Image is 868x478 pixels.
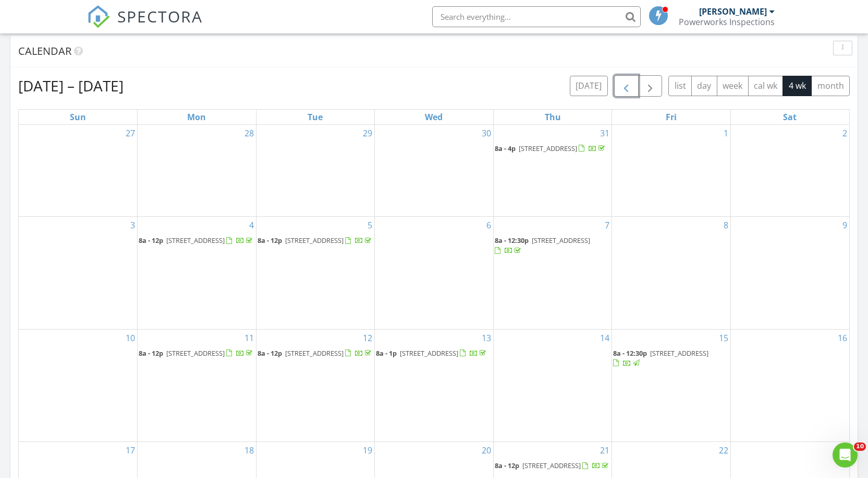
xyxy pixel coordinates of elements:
[480,330,493,346] a: Go to August 13, 2025
[128,217,137,234] a: Go to August 3, 2025
[650,348,708,358] span: [STREET_ADDRESS]
[495,235,611,257] a: 8a - 12:30p [STREET_ADDRESS]
[664,110,679,124] a: Friday
[18,44,71,58] span: Calendar
[18,75,124,96] h2: [DATE] – [DATE]
[361,442,374,459] a: Go to August 19, 2025
[495,144,607,153] a: 8a - 4p [STREET_ADDRESS]
[285,348,344,358] span: [STREET_ADDRESS]
[258,347,374,360] a: 8a - 12p [STREET_ADDRESS]
[840,217,849,234] a: Go to August 9, 2025
[166,348,225,358] span: [STREET_ADDRESS]
[493,216,612,329] td: Go to August 7, 2025
[811,76,850,96] button: month
[432,6,641,27] input: Search everything...
[247,217,256,234] a: Go to August 4, 2025
[139,236,163,245] span: 8a - 12p
[613,348,708,368] a: 8a - 12:30p [STREET_ADDRESS]
[480,442,493,459] a: Go to August 20, 2025
[730,329,849,442] td: Go to August 16, 2025
[612,329,731,442] td: Go to August 15, 2025
[87,5,110,28] img: The Best Home Inspection Software - Spectora
[495,236,590,255] a: 8a - 12:30p [STREET_ADDRESS]
[242,125,256,142] a: Go to July 28, 2025
[139,348,254,358] a: 8a - 12p [STREET_ADDRESS]
[833,442,858,468] iframe: Intercom live chat
[166,236,225,245] span: [STREET_ADDRESS]
[495,144,516,153] span: 8a - 4p
[668,76,692,96] button: list
[258,348,373,358] a: 8a - 12p [STREET_ADDRESS]
[376,348,397,358] span: 8a - 1p
[543,110,563,124] a: Thursday
[493,329,612,442] td: Go to August 14, 2025
[522,461,581,470] span: [STREET_ADDRESS]
[598,125,612,142] a: Go to July 31, 2025
[400,348,458,358] span: [STREET_ADDRESS]
[124,442,137,459] a: Go to August 17, 2025
[730,125,849,217] td: Go to August 2, 2025
[722,125,730,142] a: Go to August 1, 2025
[365,217,374,234] a: Go to August 5, 2025
[717,442,730,459] a: Go to August 22, 2025
[139,348,163,358] span: 8a - 12p
[68,110,88,124] a: Sunday
[722,217,730,234] a: Go to August 8, 2025
[612,216,731,329] td: Go to August 8, 2025
[730,216,849,329] td: Go to August 9, 2025
[495,143,611,155] a: 8a - 4p [STREET_ADDRESS]
[612,125,731,217] td: Go to August 1, 2025
[117,5,203,27] span: SPECTORA
[598,330,612,346] a: Go to August 14, 2025
[361,330,374,346] a: Go to August 12, 2025
[375,329,494,442] td: Go to August 13, 2025
[840,125,849,142] a: Go to August 2, 2025
[19,329,138,442] td: Go to August 10, 2025
[258,348,282,358] span: 8a - 12p
[139,236,254,245] a: 8a - 12p [STREET_ADDRESS]
[258,236,373,245] a: 8a - 12p [STREET_ADDRESS]
[423,110,445,124] a: Wednesday
[748,76,784,96] button: cal wk
[781,110,799,124] a: Saturday
[614,75,639,97] button: Previous
[495,460,611,472] a: 8a - 12p [STREET_ADDRESS]
[495,461,610,470] a: 8a - 12p [STREET_ADDRESS]
[613,347,729,370] a: 8a - 12:30p [STREET_ADDRESS]
[138,329,256,442] td: Go to August 11, 2025
[256,216,375,329] td: Go to August 5, 2025
[361,125,374,142] a: Go to July 29, 2025
[495,236,529,245] span: 8a - 12:30p
[185,110,208,124] a: Monday
[256,125,375,217] td: Go to July 29, 2025
[258,235,374,247] a: 8a - 12p [STREET_ADDRESS]
[124,330,137,346] a: Go to August 10, 2025
[717,330,730,346] a: Go to August 15, 2025
[242,442,256,459] a: Go to August 18, 2025
[375,125,494,217] td: Go to July 30, 2025
[375,216,494,329] td: Go to August 6, 2025
[691,76,717,96] button: day
[376,347,492,360] a: 8a - 1p [STREET_ADDRESS]
[717,76,749,96] button: week
[376,348,488,358] a: 8a - 1p [STREET_ADDRESS]
[124,125,137,142] a: Go to July 27, 2025
[699,6,767,17] div: [PERSON_NAME]
[87,14,203,36] a: SPECTORA
[19,216,138,329] td: Go to August 3, 2025
[480,125,493,142] a: Go to July 30, 2025
[139,235,255,247] a: 8a - 12p [STREET_ADDRESS]
[570,76,608,96] button: [DATE]
[598,442,612,459] a: Go to August 21, 2025
[603,217,612,234] a: Go to August 7, 2025
[495,461,519,470] span: 8a - 12p
[493,125,612,217] td: Go to July 31, 2025
[679,17,775,27] div: Powerworks Inspections
[783,76,812,96] button: 4 wk
[242,330,256,346] a: Go to August 11, 2025
[532,236,590,245] span: [STREET_ADDRESS]
[836,330,849,346] a: Go to August 16, 2025
[519,144,577,153] span: [STREET_ADDRESS]
[613,348,647,358] span: 8a - 12:30p
[19,125,138,217] td: Go to July 27, 2025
